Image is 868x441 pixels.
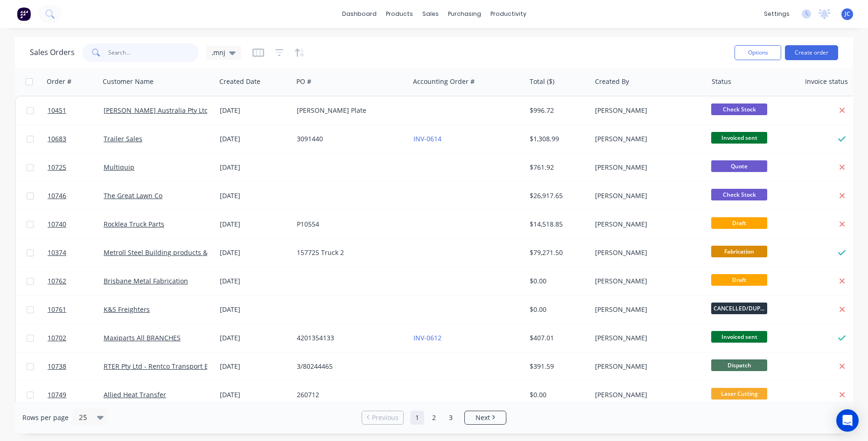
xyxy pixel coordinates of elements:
a: Page 2 [427,411,441,425]
div: Total ($) [530,77,554,86]
div: [DATE] [220,134,289,144]
a: 10374 [48,239,104,267]
span: 10702 [48,333,66,343]
a: 10749 [48,381,104,409]
div: $14,518.85 [530,220,585,229]
span: 10740 [48,220,66,229]
span: CANCELLED/DUPLI... [711,303,767,314]
div: $407.01 [530,333,585,343]
div: [PERSON_NAME] [595,191,699,200]
div: Created By [595,77,629,86]
div: P10554 [297,220,400,229]
span: Fabrication [711,246,767,257]
a: Trailer Sales [104,134,142,143]
a: INV-0614 [413,134,441,143]
div: settings [759,7,794,21]
div: Customer Name [103,77,154,86]
input: Search... [108,43,199,62]
span: Draft [711,274,767,286]
a: The Great Lawn Co [104,191,162,200]
div: Created Date [219,77,260,86]
span: 10746 [48,191,66,200]
div: [DATE] [220,390,289,400]
div: [DATE] [220,276,289,286]
span: Dispatch [711,359,767,371]
img: Factory [17,7,31,21]
a: Brisbane Metal Fabrication [104,276,188,285]
span: 10738 [48,362,66,371]
a: 10762 [48,267,104,295]
div: Status [712,77,731,86]
a: Next page [465,413,506,422]
span: Check Stock [711,189,767,200]
div: [DATE] [220,305,289,314]
a: 10451 [48,96,104,124]
a: RTER Pty Ltd - Rentco Transport Equipment Rentals [104,362,264,371]
div: $391.59 [530,362,585,371]
div: [PERSON_NAME] [595,134,699,144]
a: Allied Heat Transfer [104,390,166,399]
div: [PERSON_NAME] [595,248,699,257]
span: Rows per page [22,413,69,422]
a: 10702 [48,324,104,352]
div: [DATE] [220,106,289,115]
div: [DATE] [220,333,289,343]
button: Options [735,45,781,60]
a: K&S Freighters [104,305,150,314]
a: Page 1 is your current page [410,411,424,425]
div: $1,308.99 [530,134,585,144]
button: Create order [785,45,838,60]
a: 10761 [48,296,104,324]
span: 10374 [48,248,66,257]
span: Invoiced sent [711,331,767,343]
div: [PERSON_NAME] [595,333,699,343]
div: 157725 Truck 2 [297,248,400,257]
span: Laser Cutting [711,388,767,400]
span: ,mnj [212,48,225,57]
div: purchasing [443,7,486,21]
a: 10738 [48,352,104,380]
span: Next [476,413,490,422]
span: JC [845,10,850,18]
a: Maxiparts All BRANCHES [104,333,181,342]
span: Invoiced sent [711,132,767,144]
div: $0.00 [530,305,585,314]
span: 10761 [48,305,66,314]
div: 4201354133 [297,333,400,343]
a: 10746 [48,182,104,210]
a: Previous page [362,413,403,422]
div: $0.00 [530,390,585,400]
span: Check Stock [711,103,767,115]
div: [PERSON_NAME] [595,362,699,371]
div: Accounting Order # [413,77,475,86]
div: [DATE] [220,362,289,371]
div: sales [418,7,443,21]
div: [PERSON_NAME] [595,305,699,314]
div: [PERSON_NAME] Plate [297,106,400,115]
div: 3091440 [297,134,400,144]
div: productivity [486,7,531,21]
div: [PERSON_NAME] [595,163,699,172]
div: $996.72 [530,106,585,115]
span: 10451 [48,106,66,115]
span: 10683 [48,134,66,144]
div: [PERSON_NAME] [595,276,699,286]
div: [DATE] [220,220,289,229]
div: [PERSON_NAME] [595,106,699,115]
div: [DATE] [220,163,289,172]
a: 10725 [48,153,104,181]
div: [PERSON_NAME] [595,390,699,400]
a: Rocklea Truck Parts [104,220,164,228]
a: dashboard [337,7,381,21]
a: [PERSON_NAME] Australia Pty Ltd [104,106,209,115]
div: Open Intercom Messenger [836,409,859,432]
div: 260712 [297,390,400,400]
div: $761.92 [530,163,585,172]
div: PO # [296,77,311,86]
a: 10740 [48,210,104,238]
div: $79,271.50 [530,248,585,257]
ul: Pagination [358,411,510,425]
a: Page 3 [444,411,458,425]
div: products [381,7,418,21]
div: Invoice status [805,77,848,86]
